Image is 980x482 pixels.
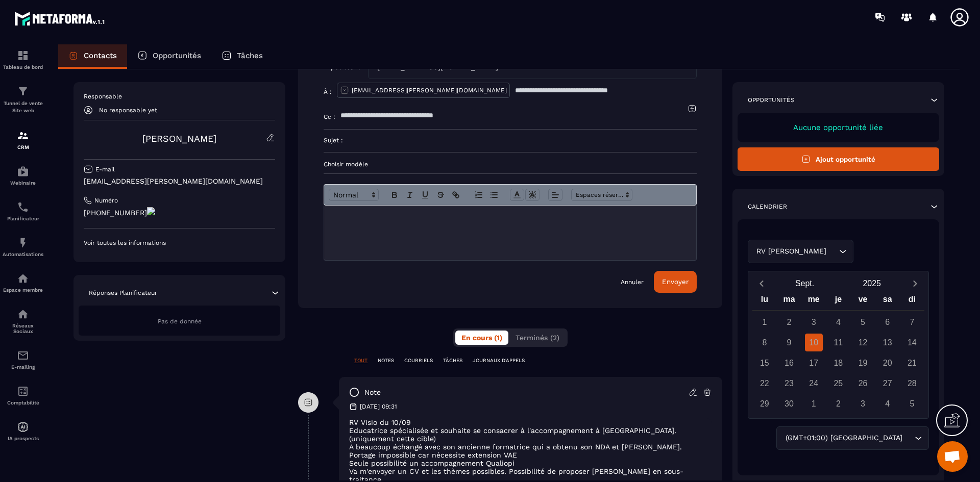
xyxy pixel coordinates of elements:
[17,49,29,62] img: formation
[878,354,896,372] div: 20
[17,421,29,433] img: automations
[752,276,771,290] button: Previous month
[854,395,872,413] div: 3
[905,276,924,290] button: Next month
[903,395,921,413] div: 5
[324,88,332,96] p: À :
[748,240,853,263] div: Search for option
[3,377,43,413] a: accountantaccountantComptabilité
[752,292,777,310] div: lu
[95,165,115,173] p: E-mail
[780,395,798,413] div: 30
[805,395,823,413] div: 1
[158,318,202,325] span: Pas de donnée
[17,349,29,362] img: email
[755,313,773,331] div: 1
[473,357,525,364] p: JOURNAUX D'APPELS
[378,357,394,364] p: NOTES
[404,357,433,364] p: COURRIELS
[3,122,43,158] a: formationformationCRM
[443,357,462,364] p: TÂCHES
[461,334,502,342] span: En cours (1)
[516,334,559,342] span: Terminés (2)
[324,136,343,144] p: Sujet :
[94,196,118,205] p: Numéro
[349,426,712,443] p: Educatrice spécialisée et souhaite se consacrer à l'accompagnement à [GEOGRAPHIC_DATA]. (uniqueme...
[17,85,29,97] img: formation
[854,334,872,351] div: 12
[878,334,896,351] div: 13
[3,78,43,122] a: formationformationTunnel de vente Site web
[738,147,939,171] button: Ajout opportunité
[3,216,43,221] p: Planificateur
[829,334,847,351] div: 11
[904,433,912,444] input: Search for option
[84,92,275,100] p: Responsable
[3,251,43,257] p: Automatisations
[127,44,211,69] a: Opportunités
[360,402,397,411] p: [DATE] 09:31
[3,193,43,229] a: schedulerschedulerPlanificateur
[829,246,837,257] input: Search for option
[84,51,117,60] p: Contacts
[854,374,872,392] div: 26
[142,133,216,144] a: [PERSON_NAME]
[748,96,795,104] p: Opportunités
[99,107,157,114] p: No responsable yet
[826,292,850,310] div: je
[17,308,29,320] img: social-network
[805,334,823,351] div: 10
[937,441,968,472] div: Ouvrir le chat
[748,202,787,211] p: Calendrier
[455,331,508,345] button: En cours (1)
[752,292,924,413] div: Calendar wrapper
[621,278,644,286] a: Annuler
[89,289,157,297] p: Réponses Planificateur
[3,323,43,334] p: Réseaux Sociaux
[3,287,43,293] p: Espace membre
[354,357,367,364] p: TOUT
[3,42,43,78] a: formationformationTableau de bord
[783,433,904,444] span: (GMT+01:00) [GEOGRAPHIC_DATA]
[829,313,847,331] div: 4
[780,354,798,372] div: 16
[3,180,43,186] p: Webinaire
[771,274,839,292] button: Open months overlay
[349,451,712,459] li: Portage impossible car nécessite extension VAE
[14,9,106,28] img: logo
[3,265,43,300] a: automationsautomationsEspace membre
[58,44,127,69] a: Contacts
[755,374,773,392] div: 22
[838,274,905,292] button: Open years overlay
[850,292,875,310] div: ve
[755,395,773,413] div: 29
[324,113,335,121] p: Cc :
[153,51,201,60] p: Opportunités
[748,123,929,132] p: Aucune opportunité liée
[3,364,43,370] p: E-mailing
[829,395,847,413] div: 2
[878,313,896,331] div: 6
[903,374,921,392] div: 28
[829,354,847,372] div: 18
[17,385,29,397] img: accountant
[3,436,43,441] p: IA prospects
[17,201,29,213] img: scheduler
[878,395,896,413] div: 4
[364,388,381,397] p: note
[854,354,872,372] div: 19
[755,354,773,372] div: 15
[801,292,826,310] div: me
[780,374,798,392] div: 23
[349,443,712,451] p: A beaucoup échangé avec son ancienne formatrice qui a obtenu son NDA et [PERSON_NAME].
[352,86,507,94] p: [EMAIL_ADDRESS][PERSON_NAME][DOMAIN_NAME]
[3,100,43,114] p: Tunnel de vente Site web
[509,331,566,345] button: Terminés (2)
[878,374,896,392] div: 27
[854,313,872,331] div: 5
[3,229,43,265] a: automationsautomationsAutomatisations
[754,246,829,257] span: RV [PERSON_NAME]
[324,160,697,168] p: Choisir modèle
[3,158,43,193] a: automationsautomationsWebinaire
[780,313,798,331] div: 2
